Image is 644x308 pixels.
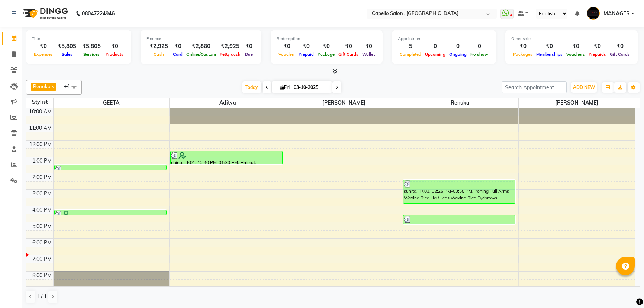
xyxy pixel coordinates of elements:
[28,124,53,132] div: 11:00 AM
[51,83,54,89] a: x
[171,52,184,57] span: Card
[292,82,329,93] input: 2025-10-03
[55,210,166,215] div: [PERSON_NAME], TK04, 04:15 PM-04:35 PM, Haircut + Styling + Shampoo & Conditioner (Matrix)
[423,52,447,57] span: Upcoming
[502,81,567,93] input: Search Appointment
[171,151,282,164] div: chinu, TK01, 12:40 PM-01:30 PM, Haircut,[PERSON_NAME] Trim/Shave
[511,52,534,57] span: Packages
[608,42,632,51] div: ₹0
[587,7,600,20] img: MANAGER
[278,84,292,90] span: Fri
[613,278,637,301] iframe: chat widget
[54,98,170,108] span: GEETA
[184,52,218,57] span: Online/Custom
[468,52,490,57] span: No show
[587,52,608,57] span: Prepaids
[28,141,53,148] div: 12:00 PM
[242,42,255,51] div: ₹0
[564,52,587,57] span: Vouchers
[81,52,102,57] span: Services
[447,42,468,51] div: 0
[447,52,468,57] span: Ongoing
[398,52,423,57] span: Completed
[564,42,587,51] div: ₹0
[277,52,297,57] span: Voucher
[337,42,360,51] div: ₹0
[32,36,125,42] div: Total
[31,255,53,263] div: 7:00 PM
[297,52,316,57] span: Prepaid
[19,3,70,24] img: logo
[360,52,377,57] span: Wallet
[297,42,316,51] div: ₹0
[31,173,53,181] div: 2:00 PM
[423,42,447,51] div: 0
[184,42,218,51] div: ₹2,880
[360,42,377,51] div: ₹0
[277,36,377,42] div: Redemption
[398,42,423,51] div: 5
[170,98,286,108] span: aditya
[31,190,53,198] div: 3:00 PM
[402,98,518,108] span: Renuka
[573,84,595,90] span: ADD NEW
[403,215,515,224] div: jyoti, TK05, 04:35 PM-05:10 PM, Hair Spa (F)
[31,206,53,214] div: 4:00 PM
[316,42,337,51] div: ₹0
[587,42,608,51] div: ₹0
[218,52,242,57] span: Petty cash
[243,52,255,57] span: Due
[511,42,534,51] div: ₹0
[31,272,53,279] div: 8:00 PM
[152,52,166,57] span: Cash
[337,52,360,57] span: Gift Cards
[55,165,166,170] div: [PERSON_NAME], TK02, 01:30 PM-01:50 PM, Haircut + Styling + Shampoo & Conditioner (Matrix)
[286,98,402,108] span: [PERSON_NAME]
[64,83,75,89] span: +4
[218,42,242,51] div: ₹2,925
[26,98,53,106] div: Stylist
[33,83,51,89] span: Renuka
[55,42,79,51] div: ₹5,805
[104,42,125,51] div: ₹0
[398,36,490,42] div: Appointment
[28,108,53,116] div: 10:00 AM
[608,52,632,57] span: Gift Cards
[603,10,630,17] span: MANAGER
[36,293,47,301] span: 1 / 1
[171,42,184,51] div: ₹0
[277,42,297,51] div: ₹0
[534,42,564,51] div: ₹0
[534,52,564,57] span: Memberships
[242,81,261,93] span: Today
[468,42,490,51] div: 0
[104,52,125,57] span: Products
[60,52,74,57] span: Sales
[571,82,597,93] button: ADD NEW
[32,42,55,51] div: ₹0
[31,222,53,230] div: 5:00 PM
[82,3,115,24] b: 08047224946
[146,36,255,42] div: Finance
[511,36,632,42] div: Other sales
[32,52,55,57] span: Expenses
[31,239,53,247] div: 6:00 PM
[31,157,53,165] div: 1:00 PM
[146,42,171,51] div: ₹2,925
[316,52,337,57] span: Package
[79,42,104,51] div: ₹5,805
[403,180,515,203] div: sunita, TK03, 02:25 PM-03:55 PM, Ironing,Full Arms Waxing Rica,Half Legs Waxing Rica,Eyebrows (F)...
[519,98,635,108] span: [PERSON_NAME]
